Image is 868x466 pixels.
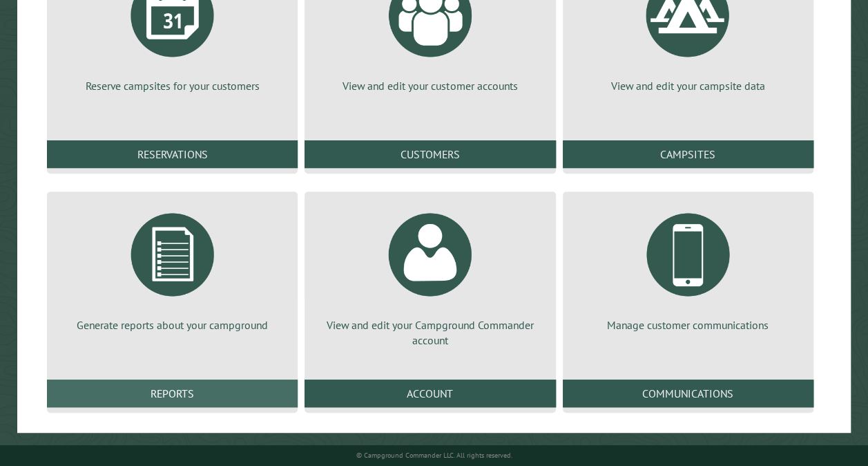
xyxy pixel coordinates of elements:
[305,140,555,168] a: Customers
[356,451,512,460] small: © Campground Commander LLC. All rights reserved.
[321,317,539,348] p: View and edit your Campground Commander account
[47,380,298,407] a: Reports
[563,140,813,168] a: Campsites
[579,203,797,333] a: Manage customer communications
[321,78,539,93] p: View and edit your customer accounts
[47,140,298,168] a: Reservations
[321,203,539,348] a: View and edit your Campground Commander account
[64,203,281,333] a: Generate reports about your campground
[305,380,555,407] a: Account
[64,78,281,93] p: Reserve campsites for your customers
[64,317,281,333] p: Generate reports about your campground
[579,317,797,333] p: Manage customer communications
[579,78,797,93] p: View and edit your campsite data
[563,380,813,407] a: Communications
